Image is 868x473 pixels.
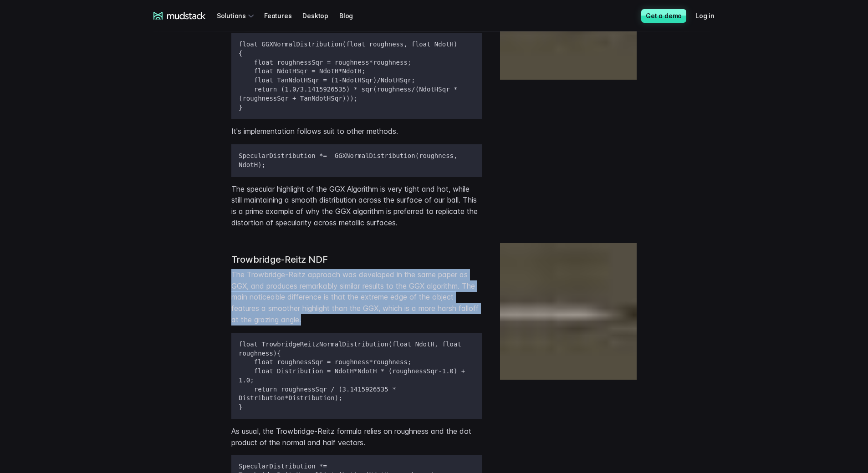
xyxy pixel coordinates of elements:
[231,426,482,448] p: As usual, the Trowbridge-Reitz formula relies on roughness and the dot product of the normal and ...
[231,183,482,229] p: The specular highlight of the GGX Algorithm is very tight and hot, while still maintaining a smoo...
[231,33,482,119] pre: float GGXNormalDistribution(float roughness, float NdotH) { float roughnessSqr = roughness*roughn...
[339,7,364,24] a: Blog
[264,7,302,24] a: Features
[231,333,482,419] pre: float TrowbridgeReitzNormalDistribution(float NdotH, float roughness){ float roughnessSqr = rough...
[231,269,482,326] p: The Trowbridge-Reitz approach was developed in the same paper as GGX, and produces remarkably sim...
[641,9,686,23] a: Get a demo
[153,12,206,20] a: mudstack logo
[231,144,482,177] pre: SpecularDistribution *= GGXNormalDistribution(roughness, NdotH);
[695,7,725,24] a: Log in
[231,254,482,265] h3: Trowbridge-Reitz NDF
[302,7,339,24] a: Desktop
[231,126,482,137] p: It's implementation follows suit to other methods.
[217,7,257,24] div: Solutions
